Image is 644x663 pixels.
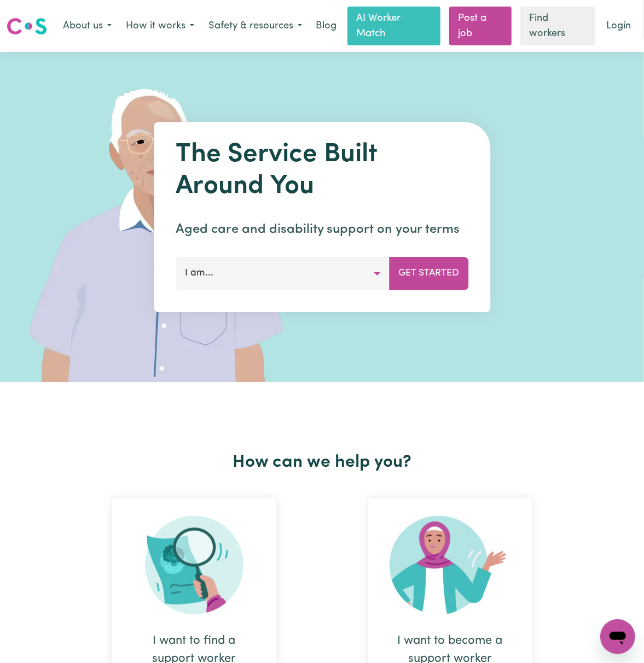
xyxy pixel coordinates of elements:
a: Post a job [449,7,512,45]
button: I am... [176,257,390,290]
button: About us [56,15,119,38]
a: Find workers [520,7,595,45]
img: Search [145,516,243,614]
a: Blog [309,14,343,38]
button: How it works [119,15,201,38]
button: Safety & resources [201,15,309,38]
a: Careseekers logo [7,14,47,39]
img: Careseekers logo [7,16,47,36]
h2: How can we help you? [66,452,578,473]
a: AI Worker Match [347,7,440,45]
img: Become Worker [390,516,511,614]
iframe: Button to launch messaging window [600,619,635,654]
p: Aged care and disability support on your terms [176,220,468,240]
a: Login [600,14,637,38]
h1: The Service Built Around You [176,139,468,202]
button: Get Started [389,257,468,290]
